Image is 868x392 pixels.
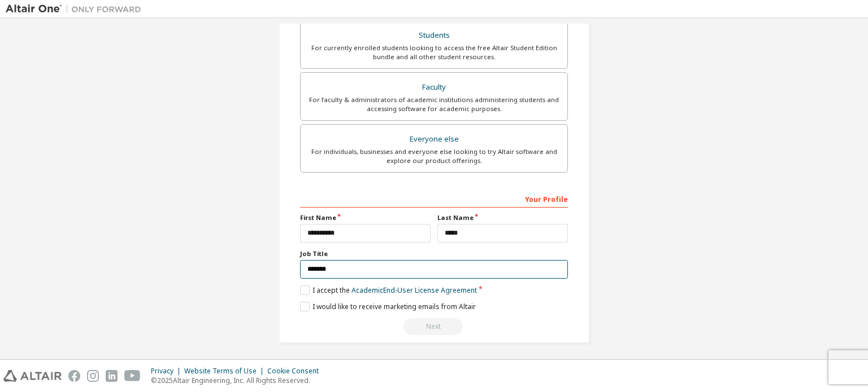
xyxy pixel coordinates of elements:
[184,367,267,376] div: Website Terms of Use
[267,367,325,376] div: Cookie Consent
[151,367,184,376] div: Privacy
[351,285,477,295] a: Academic End-User License Agreement
[151,376,325,385] p: © 2025 Altair Engineering, Inc. All Rights Reserved.
[307,80,561,95] div: Faculty
[307,43,561,61] div: For currently enrolled students looking to access the free Altair Student Edition bundle and all ...
[87,370,99,382] img: instagram.svg
[300,249,568,258] label: Job Title
[68,370,80,382] img: facebook.svg
[300,302,476,311] label: I would like to receive marketing emails from Altair
[3,370,62,382] img: altair_logo.svg
[307,28,561,43] div: Students
[300,190,568,208] div: Your Profile
[307,147,561,165] div: For individuals, businesses and everyone else looking to try Altair software and explore our prod...
[307,131,561,147] div: Everyone else
[300,285,477,295] label: I accept the
[437,213,568,222] label: Last Name
[6,3,147,15] img: Altair One
[300,213,431,222] label: First Name
[300,318,568,335] div: Provide a valid email to continue
[307,95,561,113] div: For faculty & administrators of academic institutions administering students and accessing softwa...
[106,370,118,382] img: linkedin.svg
[124,370,141,382] img: youtube.svg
